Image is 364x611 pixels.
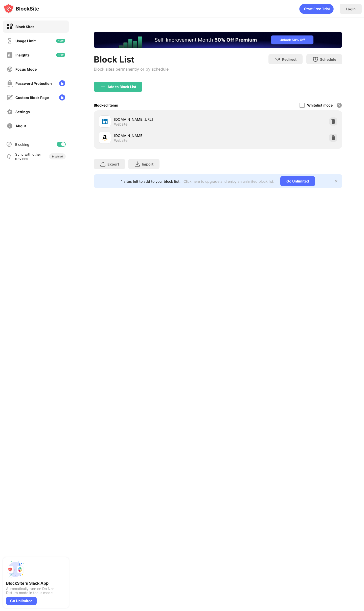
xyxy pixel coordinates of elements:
[15,110,30,114] div: Settings
[6,587,66,595] div: Automatically turn on Do Not Disturb mode in focus mode
[114,122,127,127] div: Website
[7,94,13,101] img: customize-block-page-off.svg
[7,123,13,129] img: about-off.svg
[94,54,169,65] div: Block List
[15,81,52,86] div: Password Protection
[142,162,153,166] div: Import
[15,39,36,43] div: Usage Limit
[94,67,169,72] div: Block sites permanently or by schedule
[94,32,342,48] iframe: Banner
[6,597,37,605] div: Go Unlimited
[307,103,333,107] div: Whitelist mode
[59,80,65,86] img: lock-menu.svg
[320,57,336,62] div: Schedule
[7,24,13,30] img: block-on.svg
[56,53,65,57] img: new-icon.svg
[94,103,118,107] div: Blocked Items
[7,52,13,58] img: insights-off.svg
[184,179,274,184] div: Click here to upgrade and enjoy an unlimited block list.
[114,138,127,143] div: Website
[15,53,30,57] div: Insights
[334,179,338,183] img: x-button.svg
[6,153,12,159] img: sync-icon.svg
[15,152,41,161] div: Sync with other devices
[6,141,12,147] img: blocking-icon.svg
[346,7,356,11] div: Login
[6,581,66,586] div: BlockSite's Slack App
[4,4,39,14] img: logo-blocksite.svg
[56,39,65,43] img: new-icon.svg
[102,118,108,125] img: favicons
[114,133,218,138] div: [DOMAIN_NAME]
[15,67,37,71] div: Focus Mode
[15,124,26,128] div: About
[6,560,24,579] img: push-slack.svg
[15,142,29,147] div: Blocking
[7,38,13,44] img: time-usage-off.svg
[7,66,13,72] img: focus-off.svg
[107,162,119,166] div: Export
[7,109,13,115] img: settings-off.svg
[282,57,297,62] div: Redirect
[107,85,136,89] div: Add to Block List
[52,155,63,158] div: Disabled
[7,80,13,87] img: password-protection-off.svg
[114,117,218,122] div: [DOMAIN_NAME][URL]
[280,176,315,186] div: Go Unlimited
[102,135,108,141] img: favicons
[59,94,65,100] img: lock-menu.svg
[15,25,34,29] div: Block Sites
[299,4,334,14] div: animation
[121,179,180,184] div: 1 sites left to add to your block list.
[15,95,49,100] div: Custom Block Page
